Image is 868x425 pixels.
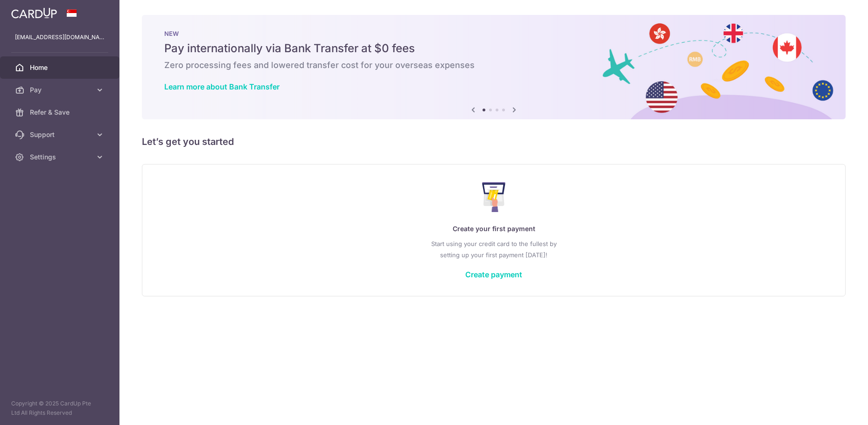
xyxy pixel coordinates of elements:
[30,130,91,139] span: Support
[161,238,826,260] p: Start using your credit card to the fullest by setting up your first payment [DATE]!
[164,82,280,91] a: Learn more about Bank Transfer
[161,223,826,234] p: Create your first payment
[164,60,823,71] h6: Zero processing fees and lowered transfer cost for your overseas expenses
[142,15,846,119] img: Bank transfer banner
[482,182,506,212] img: Make Payment
[30,85,91,95] span: Pay
[11,7,57,19] img: CardUp
[465,270,522,279] a: Create payment
[164,30,823,37] p: NEW
[30,108,91,117] span: Refer & Save
[15,33,105,42] p: [EMAIL_ADDRESS][DOMAIN_NAME]
[164,41,823,56] h5: Pay internationally via Bank Transfer at $0 fees
[30,152,91,162] span: Settings
[142,134,846,149] h5: Let’s get you started
[30,63,91,72] span: Home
